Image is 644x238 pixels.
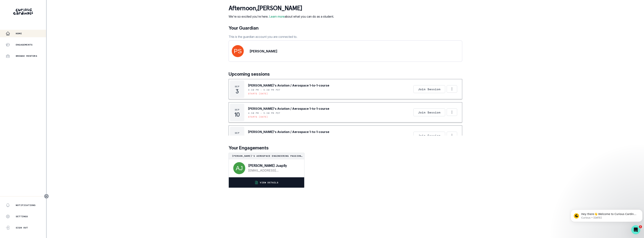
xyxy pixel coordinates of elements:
button: Options [447,108,457,116]
button: Options [447,132,457,139]
p: [PERSON_NAME]'s Aviation / Aerospace 1-to-1-course [248,130,329,134]
p: Sep [235,85,239,88]
button: Join Session [413,132,445,140]
p: Browse Mentors [16,54,37,57]
iframe: Intercom notifications message [569,202,644,228]
p: 4:30 PM - 5:30 PM PDT [248,135,280,138]
img: svg [232,45,244,57]
p: Engagements [16,43,33,46]
a: Learn more [269,15,285,18]
p: Sep [235,131,239,134]
p: Settings [16,215,28,218]
a: [EMAIL_ADDRESS][DOMAIN_NAME] [248,168,298,173]
p: 4:30 PM - 5:30 PM PDT [248,88,280,91]
p: Sign Out [16,226,28,229]
p: Starts [DATE] [248,92,268,95]
button: VIEW DETAILS [229,177,304,188]
button: Toggle sidebar [44,194,49,199]
p: [PERSON_NAME]'s Aerospace Engineering Passion Project [230,154,303,157]
img: svg [233,162,245,174]
button: Join Session [413,85,445,93]
p: Home [16,32,22,35]
span: 1 [639,225,642,228]
p: We're so excited you're here. about what you can do as a student. [229,14,334,19]
p: [PERSON_NAME] Juaplly [248,164,298,167]
p: Starts [DATE] [248,115,268,118]
p: VIEW DETAILS [260,181,278,184]
p: 10 [234,113,240,116]
button: Options [447,85,457,93]
p: Notifications [16,204,36,207]
p: Sep [235,108,239,111]
img: Curious Cardinals Logo [13,8,33,15]
iframe: Intercom live chat [631,225,640,234]
p: 4:30 PM - 5:30 PM PDT [248,112,280,115]
p: Your Guardian [229,25,297,31]
p: 3 [236,90,239,93]
p: [PERSON_NAME]'s Aviation / Aerospace 1-to-1-course [248,106,329,111]
p: Your Engagements [229,145,462,151]
p: [PERSON_NAME]'s Aviation / Aerospace 1-to-1-course [248,83,329,88]
button: Join Session [413,108,445,116]
p: afternoon , [PERSON_NAME] [229,4,334,12]
p: This is the guardian account you are connected to. [229,34,297,39]
p: Upcoming sessions [229,71,462,78]
p: [PERSON_NAME] [250,49,277,54]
